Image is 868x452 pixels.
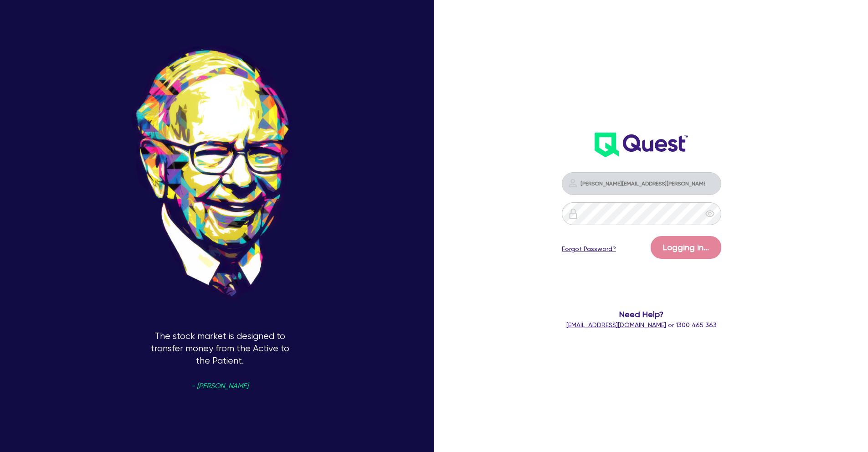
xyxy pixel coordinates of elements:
img: icon-password [568,208,579,219]
img: wH2k97JdezQIQAAAABJRU5ErkJggg== [595,133,688,157]
a: Forgot Password? [562,244,616,254]
span: - [PERSON_NAME] [191,383,248,390]
span: or 1300 465 363 [566,321,717,329]
span: Need Help? [525,308,758,320]
button: Logging in... [651,236,721,259]
input: Email address [562,172,721,195]
a: [EMAIL_ADDRESS][DOMAIN_NAME] [566,321,666,329]
img: icon-password [567,178,578,189]
span: eye [705,209,714,218]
